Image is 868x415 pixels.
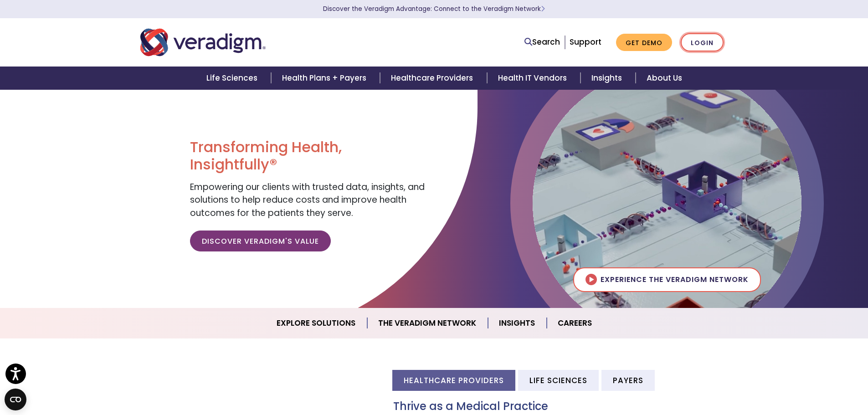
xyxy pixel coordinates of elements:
[195,67,271,90] a: Life Sciences
[5,389,26,410] button: Open CMP widget
[487,67,580,90] a: Health IT Vendors
[367,312,488,335] a: The Veradigm Network
[488,312,547,335] a: Insights
[190,231,331,251] a: Discover Veradigm's Value
[323,5,545,13] a: Discover the Veradigm Advantage: Connect to the Veradigm NetworkLearn More
[616,34,672,51] a: Get Demo
[518,370,599,390] li: Life Sciences
[190,138,427,174] h1: Transforming Health, Insightfully®
[140,27,266,57] img: Veradigm logo
[570,36,601,47] a: Support
[693,349,857,404] iframe: Drift Chat Widget
[541,5,545,13] span: Learn More
[190,181,425,219] span: Empowering our clients with trusted data, insights, and solutions to help reduce costs and improv...
[271,67,380,90] a: Health Plans + Payers
[547,312,603,335] a: Careers
[636,67,693,90] a: About Us
[266,312,367,335] a: Explore Solutions
[392,370,515,390] li: Healthcare Providers
[580,67,636,90] a: Insights
[681,33,724,52] a: Login
[393,400,728,413] h3: Thrive as a Medical Practice
[380,67,487,90] a: Healthcare Providers
[524,36,560,48] a: Search
[601,370,655,390] li: Payers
